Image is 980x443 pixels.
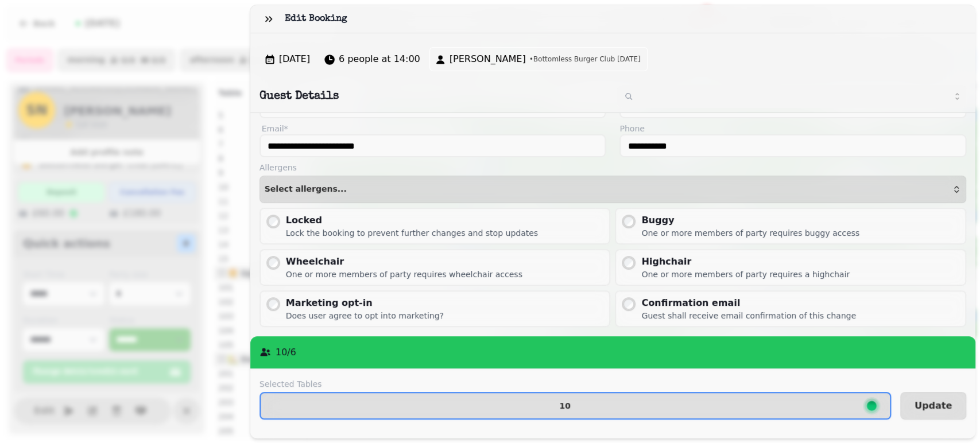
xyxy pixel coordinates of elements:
[259,123,606,134] label: Email*
[259,378,891,390] label: Selected Tables
[286,269,522,280] div: One or more members of party requires wheelchair access
[286,310,444,321] div: Does user agree to opt into marketing?
[259,162,966,173] label: Allergens
[641,310,856,321] div: Guest shall receive email confirmation of this change
[259,392,891,419] button: 10
[279,52,310,66] span: [DATE]
[900,392,966,419] button: Update
[641,227,859,239] div: One or more members of party requires buggy access
[450,52,526,66] span: [PERSON_NAME]
[529,55,641,64] span: • Bottomless Burger Club [DATE]
[339,52,420,66] span: 6 people at 14:00
[286,255,522,269] div: Wheelchair
[276,345,296,359] p: 10 / 6
[559,402,570,410] p: 10
[641,255,850,269] div: Highchair
[265,185,347,194] span: Select allergens...
[286,227,538,239] div: Lock the booking to prevent further changes and stop updates
[259,176,966,203] button: Select allergens...
[641,213,859,227] div: Buggy
[259,88,609,104] h2: Guest Details
[641,269,850,280] div: One or more members of party requires a highchair
[285,12,351,26] h3: Edit Booking
[641,296,856,310] div: Confirmation email
[286,296,444,310] div: Marketing opt-in
[619,123,966,134] label: Phone
[915,401,952,410] span: Update
[286,213,538,227] div: Locked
